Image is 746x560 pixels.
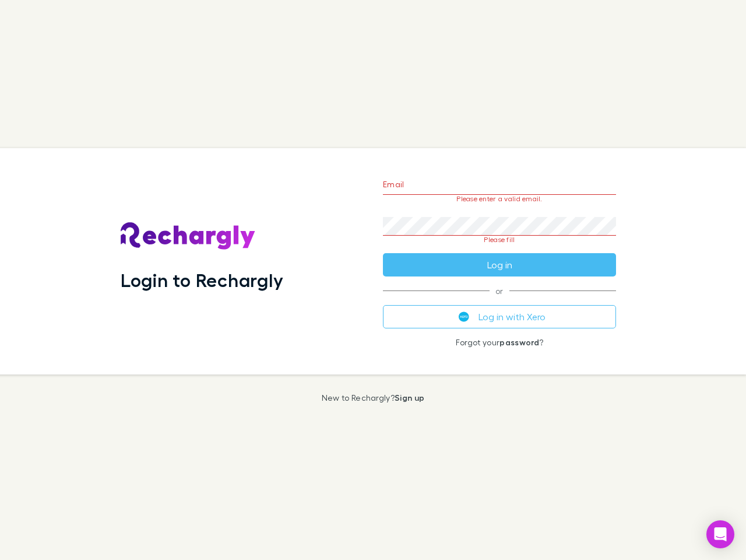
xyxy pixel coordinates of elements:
p: Forgot your ? [383,338,616,347]
img: Xero's logo [459,311,469,322]
a: Sign up [395,393,424,402]
p: Please fill [383,236,616,244]
h1: Login to Rechargly [121,269,283,291]
div: Open Intercom Messenger [706,520,734,548]
button: Log in [383,253,616,276]
img: Rechargly's Logo [121,222,256,250]
p: Please enter a valid email. [383,195,616,203]
button: Log in with Xero [383,305,616,328]
p: New to Rechargly? [322,393,425,402]
a: password [499,337,539,347]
